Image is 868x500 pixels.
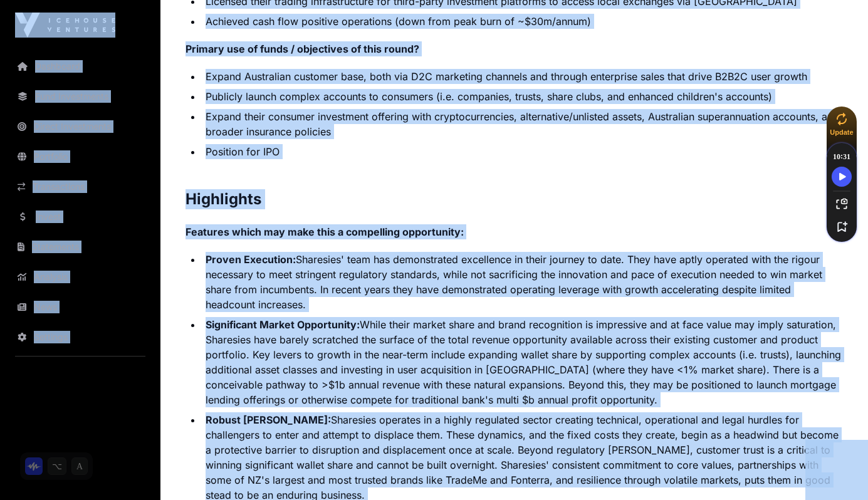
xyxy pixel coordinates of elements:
[10,203,150,231] a: Invest
[186,43,419,55] strong: Primary use of funds / objectives of this round?
[10,143,150,170] a: Portfolio
[202,109,843,139] li: Expand their consumer investment offering with cryptocurrencies, alternative/unlisted assets, Aus...
[10,83,150,110] a: Fund Investments
[202,144,843,159] li: Position for IPO
[10,293,150,321] a: News
[10,233,150,261] a: Statements
[10,173,150,201] a: Transactions
[202,252,843,312] li: Sharesies' team has demonstrated excellence in their journey to date. They have aptly operated wi...
[10,53,150,80] a: Dashboard
[202,14,843,29] li: Achieved cash flow positive operations (down from peak burn of ~$30m/annum)
[186,226,464,238] strong: Features which may make this a compelling opportunity:
[206,318,360,331] strong: Significant Market Opportunity:
[15,13,115,38] img: Icehouse Ventures Logo
[10,263,150,291] a: Analysis
[202,317,843,407] li: While their market share and brand recognition is impressive and at face value may imply saturati...
[805,440,868,500] iframe: Chat Widget
[206,414,331,426] strong: Robust [PERSON_NAME]:
[10,323,150,351] a: Settings
[10,113,150,140] a: Direct Investments
[202,69,843,84] li: Expand Australian customer base, both via D2C marketing channels and through enterprise sales tha...
[186,189,843,209] h2: Highlights
[206,253,296,266] strong: Proven Execution:
[202,89,843,104] li: Publicly launch complex accounts to consumers (i.e. companies, trusts, share clubs, and enhanced ...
